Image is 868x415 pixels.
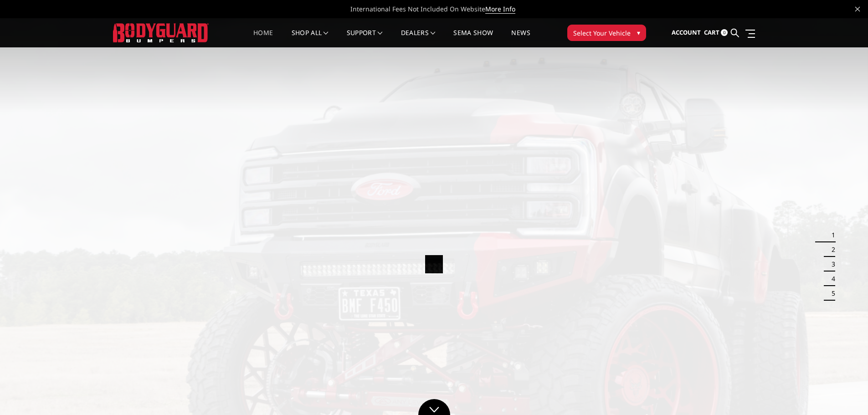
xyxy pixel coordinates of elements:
span: Cart [704,28,719,36]
a: Home [253,30,273,47]
button: 2 of 5 [826,242,835,257]
a: Account [672,20,701,45]
button: Select Your Vehicle [567,25,646,41]
img: BODYGUARD BUMPERS [113,23,209,42]
span: Select Your Vehicle [573,28,631,38]
a: Dealers [401,30,436,47]
a: News [511,30,530,47]
button: 1 of 5 [826,228,835,242]
a: SEMA Show [453,30,493,47]
a: Click to Down [418,399,450,415]
span: ▾ [637,28,640,37]
span: 0 [721,29,728,36]
a: shop all [292,30,329,47]
a: Support [347,30,383,47]
button: 5 of 5 [826,286,835,301]
a: Cart 0 [704,20,728,45]
button: 3 of 5 [826,257,835,272]
a: More Info [485,5,515,14]
button: 4 of 5 [826,272,835,286]
span: Account [672,28,701,36]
